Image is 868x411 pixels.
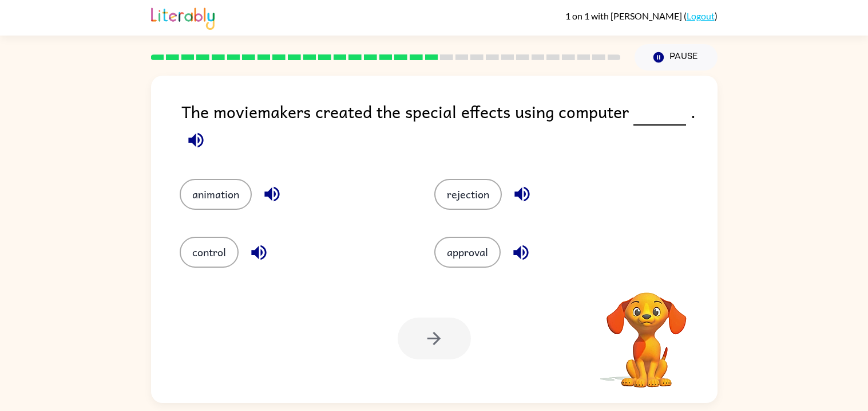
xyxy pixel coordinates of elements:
div: ( ) [565,10,718,21]
a: Logout [687,10,715,21]
button: approval [434,237,501,268]
video: Your browser must support playing .mp4 files to use Literably. Please try using another browser. [589,275,704,389]
img: Literably [151,5,215,30]
span: 1 on 1 with [PERSON_NAME] [565,10,684,21]
button: Pause [635,44,718,71]
button: rejection [434,179,502,210]
button: animation [180,179,252,210]
div: The moviemakers created the special effects using computer . [181,99,718,156]
button: control [180,237,239,268]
